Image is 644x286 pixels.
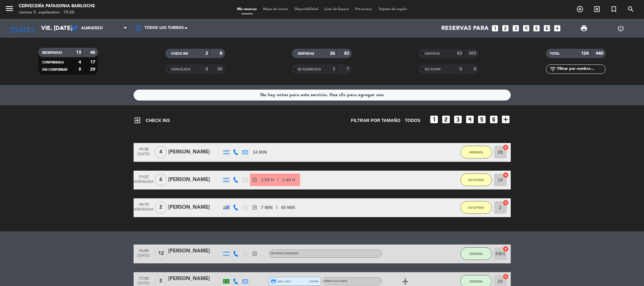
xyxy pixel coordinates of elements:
i: arrow_drop_down [58,25,66,32]
span: 14 MIN [253,149,267,156]
i: power_settings_new [617,25,625,32]
strong: 440 [596,51,604,56]
span: 4 [155,146,167,158]
span: 17:30 [136,274,151,282]
div: LOG OUT [603,19,639,38]
strong: 8 [220,51,223,56]
i: exit_to_app [252,251,257,256]
span: CHECK INS [134,117,170,124]
strong: 0 [474,67,477,71]
strong: 3 [333,67,335,71]
span: 6 [155,173,167,186]
span: 17:27 [136,173,151,180]
i: search [627,5,635,13]
span: SIN CONFIRMAR [42,68,67,71]
div: [PERSON_NAME] [168,275,222,283]
i: add_box [553,24,561,32]
i: looks_4 [522,24,530,32]
span: SENTADAS [298,52,314,55]
i: cancel [503,246,509,252]
span: Tarjetas de regalo [375,8,410,11]
span: 12 [155,247,167,260]
span: 1:59 H [261,176,274,184]
i: add_box [501,114,511,124]
span: TOTAL [550,52,559,55]
strong: 2 [206,51,208,56]
span: 1:45 H [282,176,295,184]
strong: 0 [460,67,462,71]
span: ARRIBADA [136,207,151,215]
span: EN ESPERA [468,178,484,182]
i: looks_6 [489,114,499,124]
span: [DATE] [136,254,151,261]
span: Lista de Espera [321,8,352,11]
span: / [278,176,279,184]
span: MENÚ A LA CARTA [324,280,347,283]
i: exit_to_app [252,177,257,183]
span: Mis reservas [234,8,260,11]
span: RE AGENDADA [298,68,321,71]
strong: 9 [79,67,81,72]
div: Cervecería Patagonia Bariloche [19,3,95,9]
span: 7 MIN [261,204,272,211]
strong: 8 [206,67,208,71]
span: SENTADA [470,252,482,256]
span: Mapa de mesas [260,8,291,11]
i: exit_to_app [134,117,141,124]
i: filter_list [549,65,557,73]
i: [DATE] [5,21,38,35]
i: looks_two [441,114,451,124]
strong: 26 [330,51,335,56]
span: stripe [310,279,319,283]
i: looks_two [501,24,509,32]
i: looks_3 [512,24,520,32]
span: visa * 3017 [271,278,291,284]
span: NO SHOW [425,68,441,71]
div: [PERSON_NAME] [168,203,222,212]
span: 19:19 [136,201,151,208]
span: EN ESPERA [468,206,484,209]
i: exit_to_app [252,205,257,210]
span: Pre-acceso [352,8,375,11]
i: looks_5 [532,24,541,32]
i: menu [5,4,14,13]
strong: 4 [79,60,81,64]
span: Almuerzo [81,26,103,30]
div: [PERSON_NAME] [168,148,222,156]
span: Reservas para [441,25,489,32]
i: looks_4 [465,114,475,124]
span: CONFIRMADA [42,61,64,64]
strong: 30 [217,67,223,71]
i: looks_one [429,114,439,124]
span: Filtrar por tamaño [351,117,400,124]
span: / [276,204,278,211]
strong: 124 [581,51,589,56]
span: CANCELADA [171,68,190,71]
i: exit_to_app [593,5,601,13]
span: 19:30 [136,145,151,152]
i: looks_6 [543,24,551,32]
span: CHECK INS [171,52,188,55]
span: Sin menú asignado [271,252,299,255]
span: [DATE] [136,152,151,159]
i: looks_one [491,24,499,32]
strong: 83 [344,51,350,56]
input: Filtrar por nombre... [557,66,605,73]
i: looks_3 [453,114,463,124]
span: print [580,25,588,32]
div: viernes 5. septiembre - 19:26 [19,9,95,16]
i: cancel [503,144,509,151]
i: cancel [503,273,509,280]
span: Disponibilidad [291,8,321,11]
strong: 83 [457,51,462,56]
div: [PERSON_NAME] [168,247,222,255]
span: TODOS [405,117,421,124]
span: 15:09 [136,247,151,254]
strong: 303 [469,51,477,56]
i: turned_in_not [610,5,618,13]
i: add_circle_outline [576,5,584,13]
strong: 46 [90,50,96,55]
i: airplanemode_active [402,278,409,285]
span: 45 MIN [281,204,295,211]
span: ARRIBADA [469,151,483,154]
